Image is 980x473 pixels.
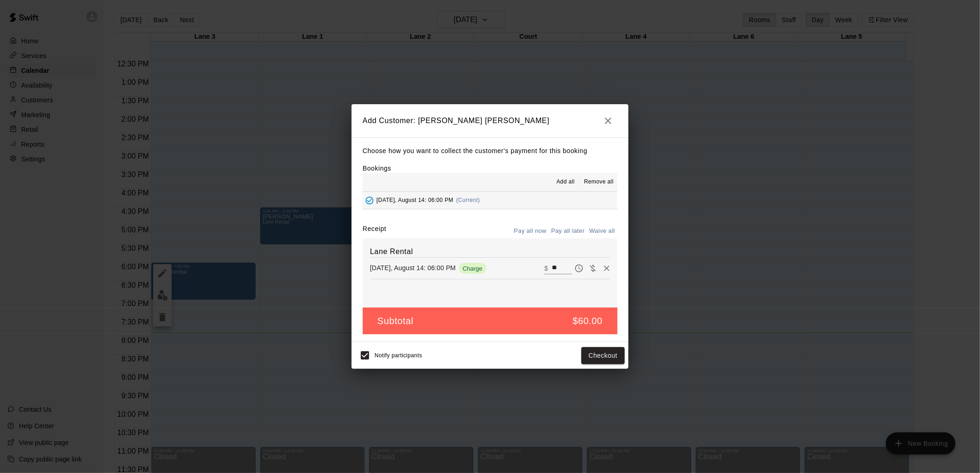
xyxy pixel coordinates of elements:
h5: Subtotal [377,315,413,327]
button: Added - Collect Payment [363,194,376,207]
button: Add all [551,175,580,189]
span: Remove all [584,177,614,187]
h5: $60.00 [573,315,603,327]
label: Bookings [363,165,391,172]
h2: Add Customer: [PERSON_NAME] [PERSON_NAME] [352,104,628,137]
span: (Current) [456,197,480,203]
button: Waive all [587,224,617,238]
button: Pay all later [549,224,587,238]
button: Checkout [581,347,625,364]
span: Notify participants [375,353,422,359]
button: Remove all [580,175,617,189]
button: Added - Collect Payment[DATE], August 14: 06:00 PM(Current) [363,192,617,209]
span: [DATE], August 14: 06:00 PM [376,197,454,203]
label: Receipt [363,224,386,238]
button: Pay all now [512,224,549,238]
span: Pay later [572,264,586,272]
p: Choose how you want to collect the customer's payment for this booking [363,145,617,157]
p: [DATE], August 14: 06:00 PM [370,263,456,272]
span: Add all [556,177,575,187]
button: Remove [600,261,614,275]
p: $ [544,264,548,273]
h6: Lane Rental [370,246,610,258]
span: Waive payment [586,264,600,272]
span: Charge [459,265,486,272]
